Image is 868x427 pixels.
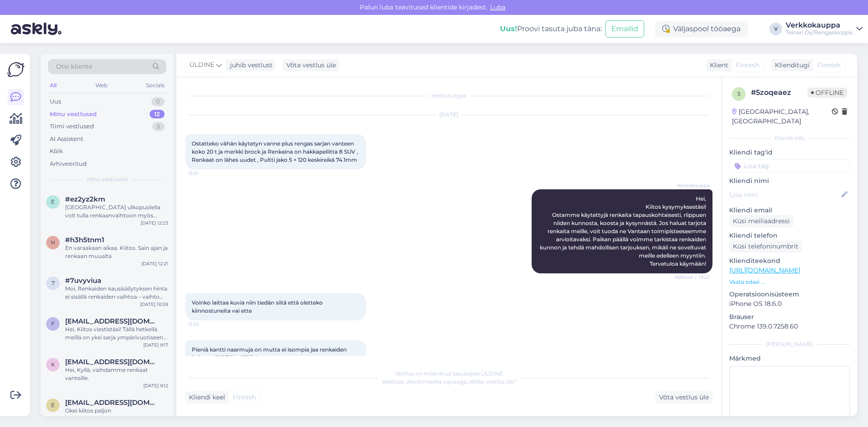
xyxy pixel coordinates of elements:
span: 7 [52,280,55,286]
p: Klienditeekond [729,256,850,266]
div: V [769,23,782,35]
p: Vaata edasi ... [729,278,850,286]
input: Lisa nimi [730,190,840,200]
span: #7uvyviua [65,277,101,285]
div: [DATE] 10:59 [140,301,168,308]
p: Brauser [729,312,850,322]
div: Klienditugi [771,61,810,70]
div: All [48,80,58,91]
span: 13:21 [188,170,222,177]
div: # 5zoqeaez [751,87,807,98]
b: Uus! [500,24,517,33]
div: Kliendi info [729,134,850,142]
div: juhib vestlust [226,61,273,70]
div: Socials [144,80,166,91]
span: Finnish [817,61,840,70]
div: Küsi telefoninumbrit [729,240,802,253]
span: 13:35 [188,321,222,328]
div: Minu vestlused [50,110,97,119]
div: Moi, Renkaiden kausisäilytyksen hinta ei sisällä renkaiden vaihtoa – vaihto veloitetaan erikseen. [65,285,168,301]
div: Teinari Oy/Rengaskirppis [786,29,853,36]
span: f [51,320,55,327]
div: [GEOGRAPHIC_DATA] ulkopuolella voit tulla renkaanvaihtoon myös ilman ajanvarausta. [65,203,168,220]
div: [DATE] [185,111,712,119]
span: elisa.jussikainen@gmail.com [65,399,159,407]
div: En varaakaan aikaa. Kiitos. Sain ajan ja renkaan muualta [65,244,168,260]
i: „Võtke vestlus üle” [467,378,516,385]
div: Võta vestlus üle [283,59,340,71]
span: e [51,402,55,408]
button: Emailid [605,20,644,38]
span: ÜLDINE [189,60,214,70]
span: Kylmaoja.rasmus@gmail.com [65,358,159,366]
div: Vestlus algas [185,92,712,100]
span: Finnish [233,393,256,402]
div: Tiimi vestlused [50,122,94,131]
p: Chrome 139.0.7258.60 [729,322,850,331]
span: finasiaravintola@gmail.com [65,317,159,325]
div: Väljaspool tööaega [655,21,748,37]
div: 5 [152,122,165,131]
span: Voinko laittaa kuvia niin tiedän siitä että oletteko kiinnostuneita vai ette [192,299,324,314]
span: Nähtud ✓ 13:22 [675,274,710,281]
p: Kliendi telefon [729,231,850,240]
img: Askly Logo [7,61,24,78]
div: 12 [150,110,165,119]
div: [DATE] 12:21 [142,260,168,267]
div: [GEOGRAPHIC_DATA], [GEOGRAPHIC_DATA] [732,107,832,126]
span: Luba [487,3,508,11]
span: h [51,239,55,246]
div: Proovi tasuta juba täna: [500,23,602,34]
span: e [51,198,55,205]
p: Kliendi email [729,206,850,215]
a: [URL][DOMAIN_NAME] [729,266,800,274]
span: Finnish [736,61,759,70]
div: Võta vestlus üle [656,391,712,404]
span: #ez2yz2km [65,195,105,203]
div: [PERSON_NAME] [729,340,850,348]
div: Kõik [50,147,63,156]
div: Klient [706,61,728,70]
a: VerkkokauppaTeinari Oy/Rengaskirppis [786,22,863,36]
div: Kliendi keel [185,393,225,402]
div: Verkkokauppa [786,22,853,29]
div: Hei, Kiitos viestistäsi! Tällä hetkellä meillä on yksi sarja ympärivuotiseen käyttöön soveltuvia ... [65,325,168,342]
p: iPhone OS 18.6.0 [729,299,850,309]
div: Hei, Kyllä, vaihdamme renkaat vanteille. [65,366,168,382]
div: [DATE] 9:12 [143,382,168,389]
div: AI Assistent [50,135,83,144]
span: Minu vestlused [87,175,127,183]
p: Kliendi tag'id [729,148,850,157]
div: Arhiveeritud [50,160,87,169]
span: Vestluse ülevõtmiseks vajutage [382,378,516,385]
div: [DATE] 23:23 [140,415,168,422]
div: [DATE] 12:23 [141,220,168,226]
div: [DATE] 9:17 [143,342,168,348]
input: Lisa tag [729,159,850,173]
span: 5 [737,90,741,97]
p: Märkmed [729,354,850,363]
span: #h3h5tnm1 [65,236,104,244]
span: K [51,361,55,368]
span: Otsi kliente [56,62,92,71]
div: Okei kiitos paljon [65,407,168,415]
span: Offline [807,88,847,98]
p: Operatsioonisüsteem [729,290,850,299]
span: Pieniä kantti naarmuja on mutta ei isompia jaa renkaiden koko on 3.15/35 ja 275/40 [192,346,348,361]
span: Hei, Kiitos kysymyksestäsi! Ostamme käytettyjä renkaita tapauskohtaisesti, riippuen niiden kunnos... [540,195,708,267]
span: Ostatteko vähän käytetyn vanne plus rengas sarjan vanteen koko 20 t ja merkki brock ja Renkaina o... [192,140,359,163]
div: Küsi meiliaadressi [729,215,793,227]
div: Web [94,80,109,91]
span: Vestlus on määratud kasutajale ÜLDINE [395,370,503,377]
div: 0 [151,97,165,106]
span: Verkkokauppa [676,182,710,189]
p: Kliendi nimi [729,176,850,186]
div: Uus [50,97,61,106]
